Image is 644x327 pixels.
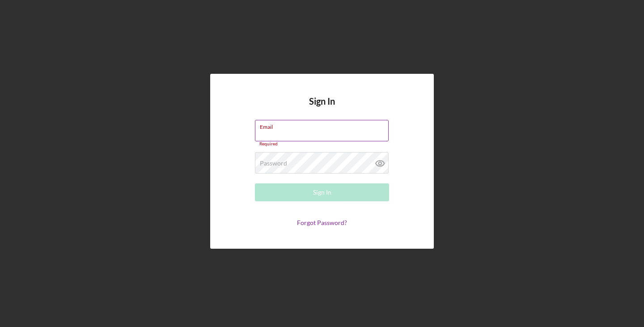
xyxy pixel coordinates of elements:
a: Forgot Password? [297,219,347,226]
label: Email [260,120,389,130]
div: Required [255,141,389,147]
div: Sign In [313,183,331,201]
h4: Sign In [309,96,335,120]
button: Sign In [255,183,389,201]
label: Password [260,160,287,167]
